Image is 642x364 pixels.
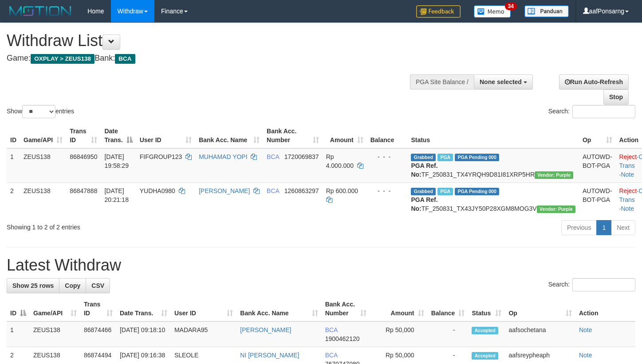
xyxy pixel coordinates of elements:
[411,154,436,161] span: Grabbed
[66,123,101,148] th: Trans ID: activate to sort column ascending
[7,256,635,274] h1: Latest Withdraw
[572,105,635,118] input: Search:
[31,54,95,64] span: OXPLAY > ZEUS138
[116,296,171,321] th: Date Trans.: activate to sort column ascending
[535,171,573,179] span: Vendor URL: https://trx4.1velocity.biz
[59,278,86,293] a: Copy
[115,54,135,64] span: BCA
[579,148,616,183] td: AUTOWD-BOT-PGA
[7,54,419,63] h4: Game: Bank:
[30,296,80,321] th: Game/API: activate to sort column ascending
[12,282,54,289] span: Show 25 rows
[240,352,299,359] a: NI [PERSON_NAME]
[505,321,575,347] td: aafsochetana
[80,321,116,347] td: 86874466
[7,278,59,293] a: Show 25 rows
[619,153,637,160] a: Reject
[548,278,635,291] label: Search:
[611,220,635,235] a: Next
[116,321,171,347] td: [DATE] 09:18:10
[407,148,579,183] td: TF_250831_TX4YRQH9D81I81XRP5HR
[104,153,129,169] span: [DATE] 19:58:29
[367,123,408,148] th: Balance
[86,278,110,293] a: CSV
[70,153,97,160] span: 86846950
[505,296,575,321] th: Op: activate to sort column ascending
[561,220,597,235] a: Previous
[236,296,321,321] th: Bank Acc. Name: activate to sort column ascending
[140,153,182,160] span: FIFGROUP123
[22,105,55,118] select: Showentries
[596,220,611,235] a: 1
[524,5,569,17] img: panduan.png
[101,123,136,148] th: Date Trans.: activate to sort column descending
[575,296,635,321] th: Action
[136,123,195,148] th: User ID: activate to sort column ascending
[7,4,74,18] img: MOTION_logo.png
[322,296,370,321] th: Bank Acc. Number: activate to sort column ascending
[537,205,575,213] span: Vendor URL: https://trx4.1velocity.biz
[407,182,579,217] td: TF_250831_TX43JY50P28XGM8MOG3V
[410,74,474,89] div: PGA Site Balance /
[325,335,360,342] span: Copy 1900462120 to clipboard
[171,296,236,321] th: User ID: activate to sort column ascending
[455,154,499,161] span: PGA Pending
[416,5,461,18] img: Feedback.jpg
[267,187,279,194] span: BCA
[437,188,453,195] span: Marked by aafnoeunsreypich
[326,153,354,169] span: Rp 4.000.000
[140,187,175,194] span: YUDHA0980
[474,74,533,89] button: None selected
[370,321,427,347] td: Rp 50,000
[195,123,263,148] th: Bank Acc. Name: activate to sort column ascending
[472,327,498,334] span: Accepted
[323,123,367,148] th: Amount: activate to sort column ascending
[370,296,427,321] th: Amount: activate to sort column ascending
[284,187,319,194] span: Copy 1260863297 to clipboard
[548,105,635,118] label: Search:
[7,182,20,217] td: 2
[171,321,236,347] td: MADARA95
[263,123,323,148] th: Bank Acc. Number: activate to sort column ascending
[65,282,80,289] span: Copy
[7,32,419,50] h1: Withdraw List
[7,321,30,347] td: 1
[240,326,291,333] a: [PERSON_NAME]
[472,352,498,360] span: Accepted
[621,205,634,212] a: Note
[559,74,629,89] a: Run Auto-Refresh
[325,326,338,333] span: BCA
[267,153,279,160] span: BCA
[411,162,437,178] b: PGA Ref. No:
[20,182,66,217] td: ZEUS138
[428,296,469,321] th: Balance: activate to sort column ascending
[7,219,261,232] div: Showing 1 to 2 of 2 entries
[370,152,404,161] div: - - -
[619,187,637,194] a: Reject
[20,123,66,148] th: Game/API: activate to sort column ascending
[199,187,250,194] a: [PERSON_NAME]
[91,282,104,289] span: CSV
[505,2,517,10] span: 34
[7,296,30,321] th: ID: activate to sort column descending
[437,154,453,161] span: Marked by aafnoeunsreypich
[325,352,338,359] span: BCA
[326,187,358,194] span: Rp 600.000
[579,352,592,359] a: Note
[70,187,97,194] span: 86847888
[370,186,404,195] div: - - -
[579,123,616,148] th: Op: activate to sort column ascending
[603,89,629,105] a: Stop
[7,123,20,148] th: ID
[579,182,616,217] td: AUTOWD-BOT-PGA
[621,171,634,178] a: Note
[7,105,74,118] label: Show entries
[199,153,247,160] a: MUHAMAD YOPI
[411,188,436,195] span: Grabbed
[20,148,66,183] td: ZEUS138
[7,148,20,183] td: 1
[428,321,469,347] td: -
[30,321,80,347] td: ZEUS138
[468,296,505,321] th: Status: activate to sort column ascending
[80,296,116,321] th: Trans ID: activate to sort column ascending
